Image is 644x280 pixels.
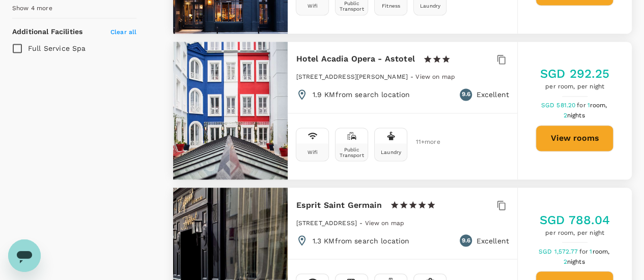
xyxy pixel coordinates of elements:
a: View on map [365,218,404,226]
div: Wifi [307,3,318,9]
span: room, [592,247,609,255]
span: room, [590,102,607,109]
span: SGD 1,572.77 [539,247,579,255]
span: Full Service Spa [28,44,86,52]
span: [STREET_ADDRESS] [296,219,356,226]
span: for [579,247,590,255]
p: 1.9 KM from search location [312,89,410,100]
h5: SGD 292.25 [540,66,610,82]
a: View on map [415,72,455,80]
span: nights [567,112,585,119]
div: Fitness [382,3,400,9]
span: 2 [563,258,586,265]
span: 11 + more [415,139,431,145]
span: - [410,73,415,80]
h5: SGD 788.04 [540,211,610,228]
span: 9.6 [462,89,470,100]
span: Show 4 more [12,4,52,14]
span: 1 [587,102,608,109]
div: Public Transport [338,146,366,158]
div: Public Transport [338,1,366,12]
div: Laundry [381,149,401,154]
p: Excellent [476,89,509,100]
span: [STREET_ADDRESS][PERSON_NAME] [296,73,407,80]
div: Wifi [307,149,318,154]
span: 2 [563,112,586,119]
h6: Esprit Saint Germain [296,198,382,212]
div: Laundry [420,3,440,9]
span: View on map [415,73,455,80]
span: 1 [590,247,611,255]
span: - [359,219,365,226]
iframe: Button to launch messaging window [8,239,41,272]
span: per room, per night [540,228,610,238]
p: 1.3 KM from search location [312,235,409,245]
p: Excellent [476,235,509,245]
h6: Additional Facilities [12,26,82,38]
span: 9.6 [462,235,470,245]
span: nights [567,258,585,265]
span: for [577,102,587,109]
span: SGD 581.20 [541,102,577,109]
h6: Hotel Acadia Opera - Astotel [296,52,414,66]
button: View rooms [536,125,613,151]
span: per room, per night [540,82,610,92]
span: Clear all [110,28,136,36]
span: View on map [365,219,404,226]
